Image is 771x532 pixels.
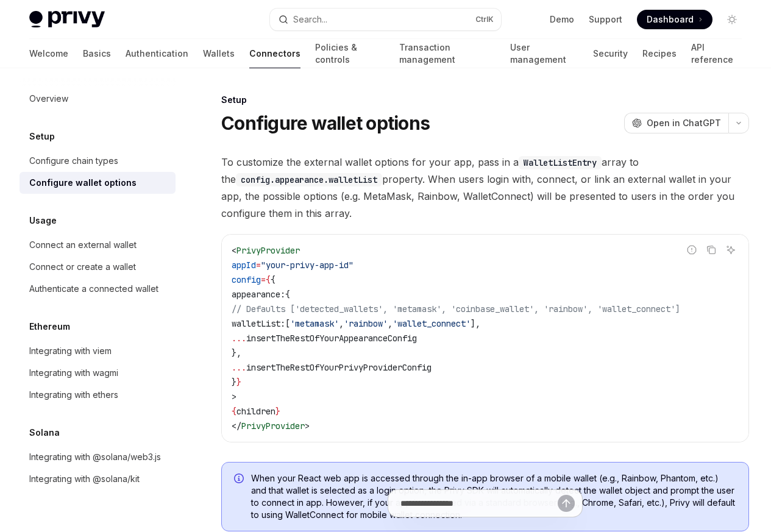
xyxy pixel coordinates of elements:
span: Dashboard [647,13,694,26]
a: Demo [550,13,574,26]
div: Integrating with @solana/kit [29,472,140,486]
a: Configure chain types [20,150,176,172]
a: Policies & controls [315,39,385,68]
span: appearance: [232,289,285,300]
div: Connect or create a wallet [29,260,136,274]
button: Open in ChatGPT [624,113,728,133]
span: > [305,420,310,431]
a: API reference [691,39,742,68]
span: "your-privy-app-id" [261,260,354,271]
a: Integrating with viem [20,340,176,362]
a: Connectors [249,39,300,68]
svg: Info [234,473,246,486]
span: { [271,274,275,285]
span: To customize the external wallet options for your app, pass in a array to the property. When user... [221,154,749,222]
a: Integrating with @solana/kit [20,468,176,490]
a: Integrating with wagmi [20,362,176,384]
a: Integrating with @solana/web3.js [20,446,176,468]
span: 'metamask' [290,318,339,329]
span: insertTheRestOfYourAppearanceConfig [246,333,417,344]
span: </ [232,420,241,431]
h5: Solana [29,425,60,440]
a: Authentication [126,39,188,68]
a: Dashboard [637,10,712,29]
span: { [285,289,290,300]
span: // Defaults ['detected_wallets', 'metamask', 'coinbase_wallet', 'rainbow', 'wallet_connect'] [232,303,680,314]
div: Configure chain types [29,154,118,168]
a: Wallets [203,39,235,68]
span: appId [232,260,256,271]
a: Transaction management [399,39,496,68]
a: Basics [83,39,111,68]
a: Support [589,13,622,26]
span: Open in ChatGPT [647,117,721,129]
span: ... [232,333,246,344]
button: Send message [558,495,575,512]
span: = [256,260,261,271]
button: Open search [270,9,501,30]
span: children [236,406,275,417]
code: config.appearance.walletList [236,173,382,186]
button: Copy the contents from the code block [703,242,719,258]
a: Authenticate a connected wallet [20,278,176,300]
span: } [232,377,236,388]
a: Configure wallet options [20,172,176,194]
span: walletList: [232,318,285,329]
span: }, [232,347,241,358]
button: Toggle dark mode [722,10,742,29]
img: light logo [29,11,105,28]
h5: Setup [29,129,55,144]
span: { [232,406,236,417]
a: Connect or create a wallet [20,256,176,278]
span: , [339,318,344,329]
div: Search... [293,12,327,27]
span: PrivyProvider [241,420,305,431]
div: Overview [29,91,68,106]
span: config [232,274,261,285]
div: Integrating with viem [29,344,112,358]
span: 'wallet_connect' [393,318,471,329]
span: insertTheRestOfYourPrivyProviderConfig [246,362,432,373]
h5: Ethereum [29,319,70,334]
span: } [236,377,241,388]
a: Overview [20,88,176,110]
span: ], [471,318,480,329]
a: Security [593,39,628,68]
div: Configure wallet options [29,176,137,190]
a: Connect an external wallet [20,234,176,256]
button: Report incorrect code [684,242,700,258]
div: Setup [221,94,749,106]
span: } [275,406,280,417]
span: [ [285,318,290,329]
span: = [261,274,266,285]
span: PrivyProvider [236,245,300,256]
span: { [266,274,271,285]
a: Recipes [642,39,677,68]
div: Integrating with ethers [29,388,118,402]
div: Authenticate a connected wallet [29,282,158,296]
input: Ask a question... [400,490,558,517]
h5: Usage [29,213,57,228]
a: Welcome [29,39,68,68]
a: Integrating with ethers [20,384,176,406]
button: Ask AI [723,242,739,258]
span: ... [232,362,246,373]
div: Integrating with wagmi [29,366,118,380]
div: Integrating with @solana/web3.js [29,450,161,464]
span: , [388,318,393,329]
h1: Configure wallet options [221,112,430,134]
span: When your React web app is accessed through the in-app browser of a mobile wallet (e.g., Rainbow,... [251,472,736,521]
div: Connect an external wallet [29,238,137,252]
span: 'rainbow' [344,318,388,329]
code: WalletListEntry [519,156,602,169]
a: User management [510,39,578,68]
span: > [232,391,236,402]
span: Ctrl K [475,15,494,24]
span: < [232,245,236,256]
